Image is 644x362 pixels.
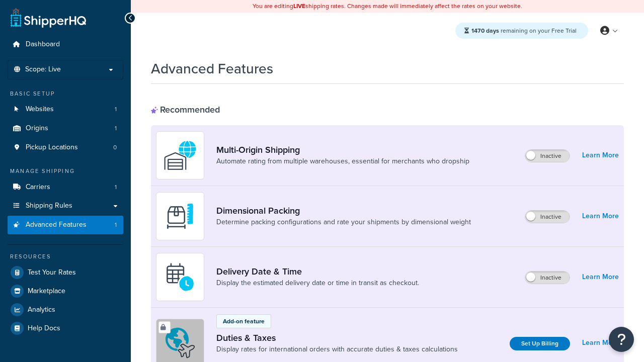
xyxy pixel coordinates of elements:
[8,197,123,215] a: Shipping Rules
[8,138,123,157] li: Pickup Locations
[26,202,72,210] span: Shipping Rules
[115,183,117,192] span: 1
[25,65,61,74] span: Scope: Live
[471,26,577,35] span: remaining on your Free Trial
[471,26,499,35] strong: 1470 days
[216,156,469,166] a: Automate rating from multiple warehouses, essential for merchants who dropship
[8,119,123,138] li: Origins
[8,216,123,234] li: Advanced Features
[8,263,123,282] a: Test Your Rates
[113,143,117,152] span: 0
[26,105,54,114] span: Websites
[525,271,570,284] label: Inactive
[28,287,65,296] span: Marketplace
[8,100,123,119] li: Websites
[510,337,570,350] a: Set Up Billing
[223,317,265,326] p: Add-on feature
[216,205,471,216] a: Dimensional Packing
[163,199,198,234] img: DTVBYsAAAAAASUVORK5CYII=
[8,301,123,319] a: Analytics
[115,124,117,133] span: 1
[26,124,48,133] span: Origins
[582,270,619,284] a: Learn More
[8,178,123,197] li: Carriers
[8,89,123,98] div: Basic Setup
[582,336,619,350] a: Learn More
[26,143,78,152] span: Pickup Locations
[151,59,273,78] h1: Advanced Features
[216,217,471,227] a: Determine packing configurations and rate your shipments by dimensional weight
[115,105,117,114] span: 1
[8,319,123,337] a: Help Docs
[525,150,570,162] label: Inactive
[216,278,419,288] a: Display the estimated delivery date or time in transit as checkout.
[28,324,60,333] span: Help Docs
[8,167,123,175] div: Manage Shipping
[28,306,55,314] span: Analytics
[216,332,458,343] a: Duties & Taxes
[163,138,198,173] img: WatD5o0RtDAAAAAElFTkSuQmCC
[151,104,220,115] div: Recommended
[8,100,123,119] a: Websites1
[28,268,76,277] span: Test Your Rates
[216,266,419,277] a: Delivery Date & Time
[582,148,619,162] a: Learn More
[163,259,198,295] img: gfkeb5ejjkALwAAAABJRU5ErkJggg==
[26,221,87,229] span: Advanced Features
[26,183,50,192] span: Carriers
[216,144,469,155] a: Multi-Origin Shipping
[525,211,570,223] label: Inactive
[582,209,619,223] a: Learn More
[8,216,123,234] a: Advanced Features1
[8,138,123,157] a: Pickup Locations0
[216,344,458,354] a: Display rates for international orders with accurate duties & taxes calculations
[8,119,123,138] a: Origins1
[8,178,123,197] a: Carriers1
[293,2,305,11] b: LIVE
[115,221,117,229] span: 1
[26,40,60,49] span: Dashboard
[609,327,634,352] button: Open Resource Center
[8,35,123,54] a: Dashboard
[8,282,123,300] a: Marketplace
[8,252,123,261] div: Resources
